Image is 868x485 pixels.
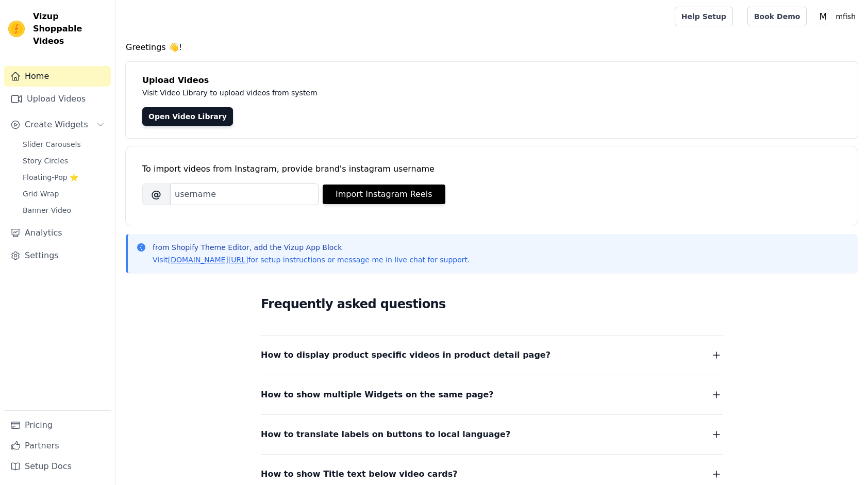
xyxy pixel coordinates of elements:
[23,139,81,149] span: Slider Carousels
[16,203,111,218] a: Banner Video
[323,185,445,204] button: Import Instagram Reels
[126,41,858,54] h4: Greetings 👋!
[815,7,860,26] button: M mfish
[4,456,111,477] a: Setup Docs
[142,183,170,205] span: @
[168,256,248,264] a: [DOMAIN_NAME][URL]
[16,154,111,168] a: Story Circles
[142,107,233,126] a: Open Video Library
[831,7,860,26] p: mfish
[142,163,841,175] div: To import videos from Instagram, provide brand's instagram username
[261,348,723,362] button: How to display product specific videos in product detail page?
[8,21,25,37] img: Vizup
[261,467,458,481] span: How to show Title text below video cards?
[261,388,494,402] span: How to show multiple Widgets on the same page?
[153,242,470,253] p: from Shopify Theme Editor, add the Vizup App Block
[261,388,723,402] button: How to show multiple Widgets on the same page?
[25,119,88,131] span: Create Widgets
[23,205,71,215] span: Banner Video
[261,427,723,442] button: How to translate labels on buttons to local language?
[4,89,111,109] a: Upload Videos
[142,74,841,87] h4: Upload Videos
[261,467,723,481] button: How to show Title text below video cards?
[4,436,111,456] a: Partners
[4,66,111,87] a: Home
[4,245,111,266] a: Settings
[142,87,604,99] p: Visit Video Library to upload videos from system
[747,7,807,26] a: Book Demo
[261,348,550,362] span: How to display product specific videos in product detail page?
[675,7,733,26] a: Help Setup
[4,415,111,436] a: Pricing
[153,255,470,265] p: Visit for setup instructions or message me in live chat for support.
[820,11,827,22] text: M
[261,427,510,442] span: How to translate labels on buttons to local language?
[16,137,111,152] a: Slider Carousels
[23,172,78,182] span: Floating-Pop ⭐
[23,156,68,166] span: Story Circles
[170,183,319,205] input: username
[4,223,111,243] a: Analytics
[33,10,107,47] span: Vizup Shoppable Videos
[4,114,111,135] button: Create Widgets
[23,189,59,199] span: Grid Wrap
[16,187,111,201] a: Grid Wrap
[261,294,723,314] h2: Frequently asked questions
[16,170,111,185] a: Floating-Pop ⭐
